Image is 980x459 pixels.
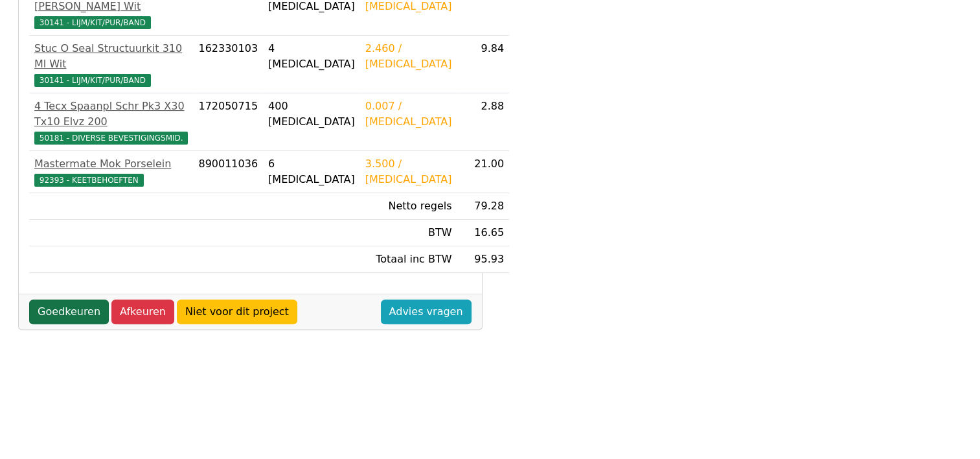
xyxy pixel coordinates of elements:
[34,16,151,29] span: 30141 - LIJM/KIT/PUR/BAND
[360,193,457,220] td: Netto regels
[268,156,355,187] div: 6 [MEDICAL_DATA]
[360,246,457,273] td: Totaal inc BTW
[34,132,188,145] span: 50181 - DIVERSE BEVESTIGINGSMID.
[268,41,355,72] div: 4 [MEDICAL_DATA]
[34,41,188,88] a: Stuc O Seal Structuurkit 310 Ml Wit30141 - LIJM/KIT/PUR/BAND
[457,151,509,193] td: 21.00
[193,151,263,193] td: 890011036
[34,41,188,72] div: Stuc O Seal Structuurkit 310 Ml Wit
[177,300,297,324] a: Niet voor dit project
[34,99,188,130] div: 4 Tecx Spaanpl Schr Pk3 X30 Tx10 Elvz 200
[111,300,174,324] a: Afkeuren
[381,300,472,324] a: Advies vragen
[365,156,452,187] div: 3.500 / [MEDICAL_DATA]
[34,74,151,87] span: 30141 - LIJM/KIT/PUR/BAND
[457,246,509,273] td: 95.93
[34,156,188,187] a: Mastermate Mok Porselein92393 - KEETBEHOEFTEN
[365,41,452,72] div: 2.460 / [MEDICAL_DATA]
[457,93,509,151] td: 2.88
[34,156,188,172] div: Mastermate Mok Porselein
[365,99,452,130] div: 0.007 / [MEDICAL_DATA]
[360,220,457,246] td: BTW
[457,36,509,93] td: 9.84
[193,93,263,151] td: 172050715
[457,193,509,220] td: 79.28
[34,99,188,145] a: 4 Tecx Spaanpl Schr Pk3 X30 Tx10 Elvz 20050181 - DIVERSE BEVESTIGINGSMID.
[268,99,355,130] div: 400 [MEDICAL_DATA]
[193,36,263,93] td: 162330103
[29,300,109,324] a: Goedkeuren
[34,174,144,187] span: 92393 - KEETBEHOEFTEN
[457,220,509,246] td: 16.65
